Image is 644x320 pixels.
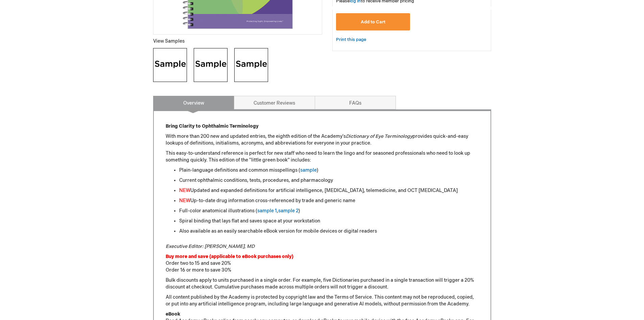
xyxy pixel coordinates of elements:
a: sample [300,167,317,173]
a: sample 1 [257,208,277,214]
em: Executive Editor: [PERSON_NAME], MD [166,243,255,249]
a: sample 2 [278,208,299,214]
p: All content published by the Academy is protected by copyright law and the Terms of Service. This... [166,294,479,307]
font: Buy more and save (applicable to eBook purchases only) [166,254,293,259]
strong: eBook [166,311,180,317]
p: View Samples [153,38,322,45]
p: With more than 200 new and updated entries, the eighth edition of the Academy's provides quick-an... [166,133,479,147]
li: Updated and expanded definitions for artificial intelligence, [MEDICAL_DATA], telemedicine, and O... [179,187,479,194]
li: Also available as an easily searchable eBook version for mobile devices or digital readers [179,228,479,235]
p: This easy-to-understand reference is perfect for new staff who need to learn the lingo and for se... [166,150,479,164]
li: Up-to-date drug information cross-referenced by trade and generic name [179,197,479,204]
p: Bulk discounts apply to units purchased in a single order. For example, five Dictionaries purchas... [166,277,479,291]
li: Plain-language definitions and common misspellings ( ) [179,167,479,174]
img: Click to view [194,48,228,82]
a: FAQs [315,96,396,109]
a: Overview [153,96,234,109]
li: Current ophthalmic conditions, tests, procedures, and pharmacology [179,177,479,184]
font: NEW [179,188,190,193]
li: Spiral binding that lays flat and saves space at your workstation [179,218,479,225]
button: Add to Cart [336,13,410,30]
p: Order two to 15 and save 20% Order 16 or more to save 30% [166,253,479,274]
font: NEW [179,198,190,204]
a: Print this page [336,36,366,44]
li: Full-color anatomical illustrations ( , ) [179,208,479,214]
em: Dictionary of Eye Terminology [346,133,412,139]
a: Customer Reviews [234,96,315,109]
img: Click to view [234,48,268,82]
strong: Bring Clarity to Ophthalmic Terminology [166,123,259,129]
img: Click to view [153,48,187,82]
span: Add to Cart [361,19,385,25]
